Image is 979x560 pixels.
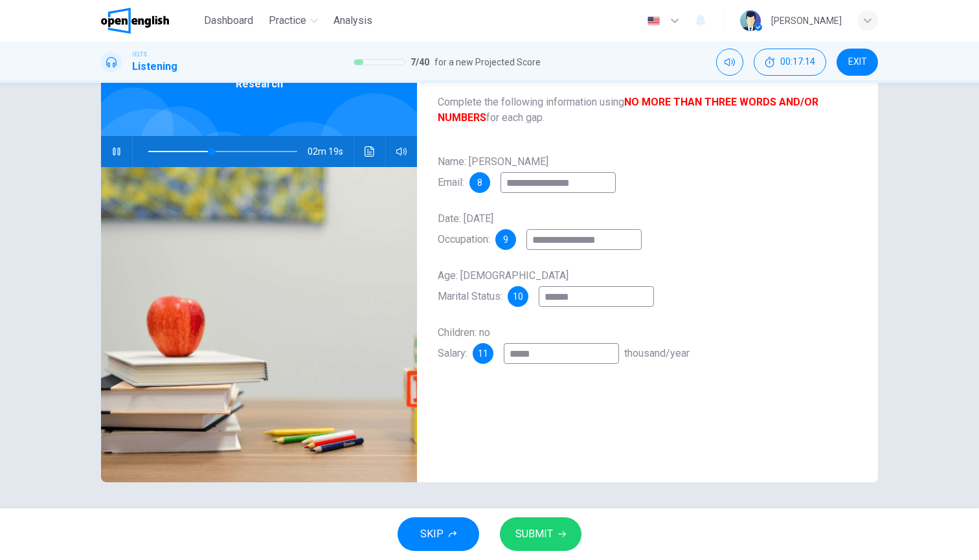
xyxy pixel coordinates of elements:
button: Practice [264,9,323,32]
span: 10 [513,292,523,301]
img: OpenEnglish logo [101,8,169,34]
div: Hide [754,49,826,76]
button: Dashboard [199,9,258,32]
span: Complete the following information using for each gap. [438,95,857,126]
span: Research [236,76,283,92]
button: 00:17:14 [754,49,826,76]
span: 02m 19s [308,136,354,167]
span: Practice [269,13,306,28]
span: 00:17:14 [780,57,815,67]
button: EXIT [837,49,878,76]
span: IELTS [132,50,147,59]
span: Children: no Salary: [438,326,490,359]
div: Mute [716,49,743,76]
span: Name: [PERSON_NAME] Email: [438,155,548,188]
span: 11 [478,349,488,358]
span: for a new Projected Score [434,54,541,70]
span: SUBMIT [515,525,553,543]
button: SKIP [398,517,479,551]
button: Analysis [328,9,377,32]
button: Click to see the audio transcription [359,136,380,167]
span: EXIT [848,57,867,67]
span: Analysis [333,13,372,28]
span: Age: [DEMOGRAPHIC_DATA] Marital Status: [438,269,568,302]
span: 9 [503,235,508,244]
b: NO MORE THAN THREE WORDS AND/OR NUMBERS [438,96,818,124]
span: SKIP [420,525,444,543]
img: Profile picture [740,10,761,31]
span: 8 [477,178,482,187]
span: thousand/year [624,347,690,359]
span: Dashboard [204,13,253,28]
a: OpenEnglish logo [101,8,199,34]
img: en [646,16,662,26]
span: 7 / 40 [411,54,429,70]
img: Research [101,167,417,482]
span: Date: [DATE] Occupation: [438,212,493,245]
button: SUBMIT [500,517,581,551]
h1: Listening [132,59,177,74]
div: [PERSON_NAME] [771,13,842,28]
